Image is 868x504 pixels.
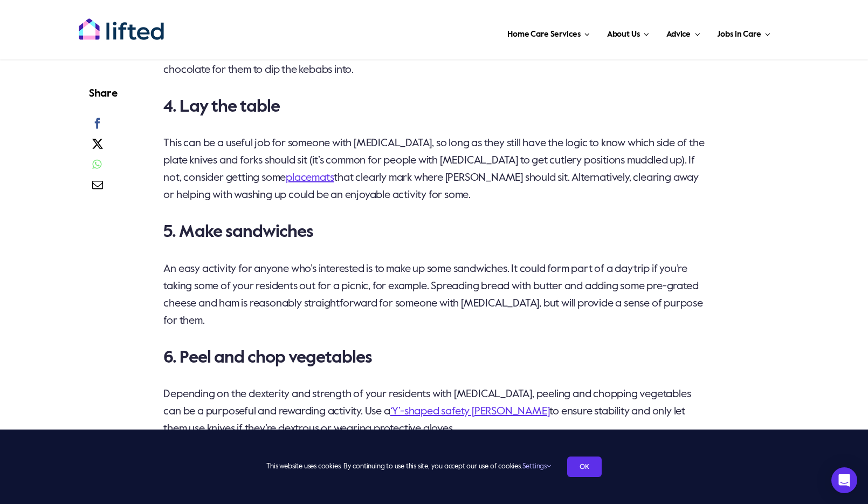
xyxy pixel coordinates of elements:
[567,457,602,477] a: OK
[663,16,703,49] a: Advice
[89,178,106,198] a: Email
[89,86,117,101] h4: Share
[714,16,774,49] a: Jobs in Care
[89,116,106,137] a: Facebook
[163,386,705,438] p: Depending on the dexterity and strength of your residents with [MEDICAL_DATA], peeling and choppi...
[163,261,705,330] p: An easy activity for anyone who’s interested is to make up some sandwiches. It could form part of...
[717,26,761,43] span: Jobs in Care
[831,467,857,493] div: Open Intercom Messenger
[163,349,372,366] strong: 6. Peel and chop vegetables
[607,26,640,43] span: About Us
[604,16,652,49] a: About Us
[522,463,551,470] a: Settings
[89,137,106,157] a: X
[666,26,691,43] span: Advice
[89,157,104,178] a: WhatsApp
[266,458,550,475] span: This website uses cookies. By continuing to use this site, you accept our use of cookies.
[163,223,313,241] strong: 5. Make sandwiches
[507,26,580,43] span: Home Care Services
[504,16,593,49] a: Home Care Services
[390,406,550,417] a: ‘Y’-shaped safety [PERSON_NAME]
[78,18,164,29] a: lifted-logo
[163,135,705,204] p: This can be a useful job for someone with [MEDICAL_DATA], so long as they still have the logic to...
[163,98,280,115] strong: 4. Lay the table
[199,16,774,49] nav: Main Menu
[286,173,334,183] a: placemats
